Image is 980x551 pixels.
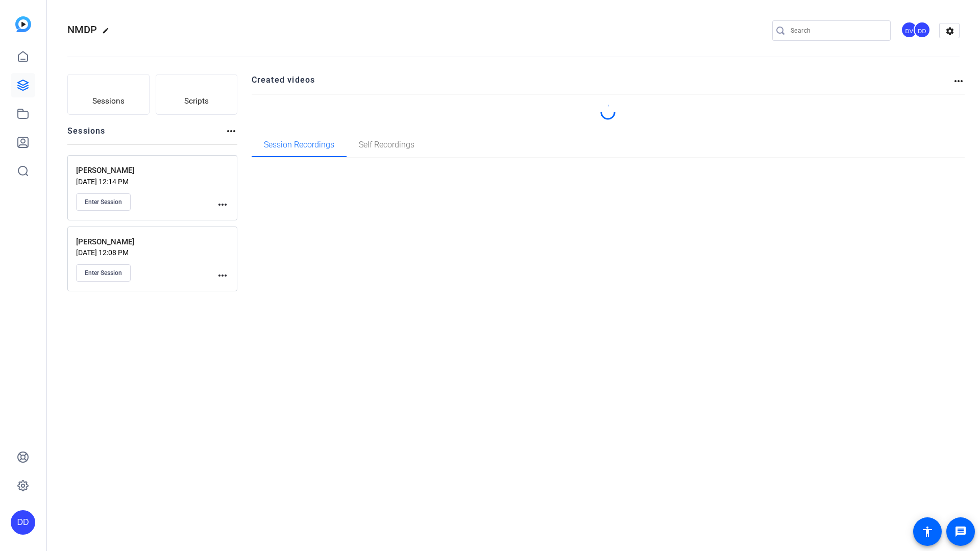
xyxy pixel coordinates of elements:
mat-icon: more_horiz [216,269,229,282]
button: Enter Session [76,264,131,282]
ngx-avatar: David Vogel [901,21,919,39]
div: DV [901,21,918,38]
p: [DATE] 12:08 PM [76,248,216,257]
button: Scripts [156,74,238,115]
mat-icon: more_horiz [952,75,965,87]
mat-icon: settings [940,23,960,39]
mat-icon: message [954,525,967,538]
mat-icon: more_horiz [216,198,229,211]
span: Scripts [184,95,209,107]
button: Sessions [67,74,150,115]
span: Session Recordings [264,141,334,149]
p: [PERSON_NAME] [76,236,216,248]
div: DD [914,21,930,38]
span: Self Recordings [359,141,414,149]
span: Enter Session [85,198,122,206]
p: [DATE] 12:14 PM [76,178,216,186]
mat-icon: accessibility [921,525,934,538]
mat-icon: more_horiz [225,125,237,137]
img: blue-gradient.svg [15,16,31,32]
h2: Created videos [252,74,953,94]
p: [PERSON_NAME] [76,165,216,177]
span: Sessions [92,95,125,107]
span: Enter Session [85,269,122,277]
button: Enter Session [76,193,131,211]
ngx-avatar: dave delk [914,21,932,39]
span: NMDP [67,23,97,36]
div: DD [11,510,35,535]
input: Search [791,24,883,37]
h2: Sessions [67,125,106,144]
mat-icon: edit [102,27,114,39]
